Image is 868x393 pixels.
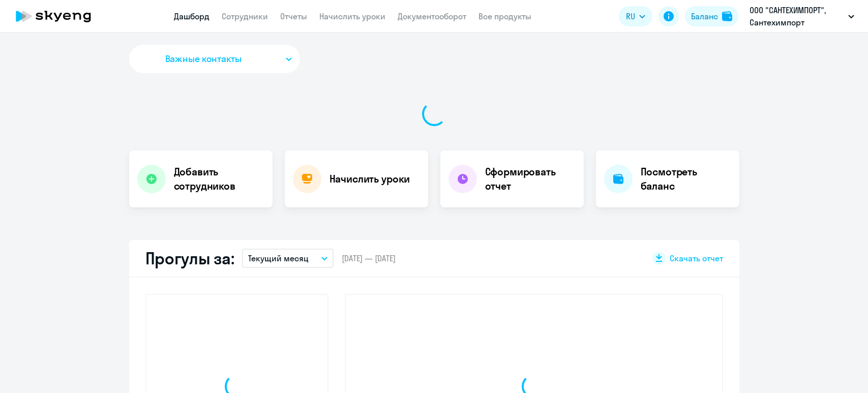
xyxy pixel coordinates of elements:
[750,4,844,28] p: ООО "САНТЕХИМПОРТ", Сантехимпорт постоплата
[319,11,385,21] a: Начислить уроки
[174,165,264,193] h4: Добавить сотрудников
[485,165,576,193] h4: Сформировать отчет
[242,249,334,268] button: Текущий месяц
[685,6,738,26] button: Балансbalance
[342,253,396,264] span: [DATE] — [DATE]
[744,4,859,28] button: ООО "САНТЕХИМПОРТ", Сантехимпорт постоплата
[165,52,242,66] span: Важные контакты
[248,252,309,264] p: Текущий месяц
[641,165,731,193] h4: Посмотреть баланс
[722,11,732,21] img: balance
[670,253,723,264] span: Скачать отчет
[398,11,466,21] a: Документооборот
[691,10,718,22] div: Баланс
[330,172,410,186] h4: Начислить уроки
[222,11,268,21] a: Сотрудники
[619,6,652,26] button: RU
[129,45,300,73] button: Важные контакты
[280,11,307,21] a: Отчеты
[145,248,234,268] h2: Прогулы за:
[626,10,635,22] span: RU
[174,11,209,21] a: Дашборд
[478,11,531,21] a: Все продукты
